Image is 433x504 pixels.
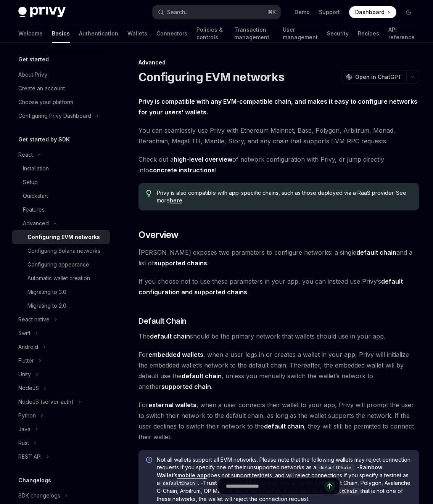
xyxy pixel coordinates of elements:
h5: Get started by SDK [18,135,70,144]
strong: external wallets [148,401,196,409]
a: Transaction management [234,24,274,43]
input: Ask a question... [226,478,324,494]
div: Configuring appearance [27,260,89,269]
div: Create an account [18,84,65,93]
span: Default Chain [138,316,187,326]
button: Open in ChatGPT [341,71,406,83]
div: Python [18,411,36,420]
button: Toggle Python section [12,409,110,422]
span: Dashboard [355,8,385,16]
span: ⌘ K [268,9,276,15]
div: Rust [18,438,29,448]
button: Toggle NodeJS (server-auth) section [12,395,110,409]
svg: Info [146,457,154,464]
button: Toggle Swift section [12,326,110,340]
div: React [18,150,33,159]
strong: default chain [356,249,396,256]
div: Migrating to 2.0 [27,301,66,310]
div: Flutter [18,356,34,365]
button: Toggle Configuring Privy Dashboard section [12,109,110,123]
a: Automatic wallet creation [12,271,110,285]
span: The should be the primary network that wallets should use in your app. [138,331,419,342]
span: For , when a user connects their wallet to your app, Privy will prompt the user to switch their n... [138,400,419,442]
span: For , when a user logs in or creates a wallet in your app, Privy will initialize the embedded wal... [138,349,419,392]
strong: supported chains [154,259,207,267]
strong: Privy is compatible with any EVM-compatible chain, and makes it easy to configure networks for yo... [138,98,417,116]
div: React native [18,315,50,324]
div: Configuring EVM networks [27,233,100,242]
div: Automatic wallet creation [27,274,90,283]
div: Configuring Privy Dashboard [18,111,91,120]
div: Installation [23,164,49,173]
button: Open search [153,5,281,19]
div: Advanced [23,219,49,228]
span: Privy is also compatible with app-specific chains, such as those deployed via a RaaS provider. Se... [157,189,412,204]
div: Choose your platform [18,98,73,107]
div: REST API [18,452,42,461]
div: Android [18,342,38,352]
a: high-level overview [174,156,232,164]
div: Search... [167,8,188,17]
a: Wallets [127,24,147,43]
a: Choose your platform [12,95,110,109]
a: About Privy [12,68,110,82]
a: Migrating to 3.0 [12,285,110,299]
div: Setup [23,178,38,187]
button: Send message [324,481,335,491]
button: Toggle NodeJS section [12,381,110,395]
span: If you choose not to use these parameters in your app, you can instead use Privy’s . [138,276,419,297]
a: Configuring EVM networks [12,230,110,244]
div: NodeJS (server-auth) [18,397,74,406]
button: Toggle Rust section [12,436,110,450]
a: User management [283,24,318,43]
div: Advanced [138,59,419,66]
a: default chain [356,249,396,257]
div: Unity [18,370,31,379]
a: Features [12,203,110,217]
div: Quickstart [23,191,48,201]
h5: Get started [18,55,49,64]
a: Authentication [79,24,118,43]
a: Configuring Solana networks [12,244,110,258]
a: Configuring appearance [12,258,110,271]
a: Demo [295,8,310,16]
a: API reference [388,24,415,43]
a: Quickstart [12,189,110,203]
a: Recipes [358,24,379,43]
span: Check out a of network configuration with Privy, or jump directly into ! [138,154,419,175]
a: Create an account [12,82,110,95]
a: Migrating to 2.0 [12,299,110,313]
span: You can seamlessly use Privy with Ethereum Mainnet, Base, Polygon, Arbitrum, Monad, Berachain, Me... [138,125,419,146]
h1: Configuring EVM networks [138,70,284,84]
div: SDK changelogs [18,491,60,500]
a: Setup [12,175,110,189]
a: Support [319,8,340,16]
div: Migrating to 3.0 [27,287,66,297]
div: Features [23,205,45,214]
a: Welcome [18,24,43,43]
strong: default chain [182,372,222,380]
span: Not all wallets support all EVM networks. Please note that the following wallets may reject conne... [157,456,412,503]
div: Swift [18,329,31,338]
button: Toggle REST API section [12,450,110,464]
button: Toggle Android section [12,340,110,354]
span: Overview [138,229,178,241]
span: [PERSON_NAME] exposes two parameters to configure networks: a single and a list of . [138,247,419,268]
button: Toggle Flutter section [12,354,110,368]
a: supported chain [161,383,211,391]
button: Toggle SDK changelogs section [12,489,110,502]
span: Open in ChatGPT [355,73,402,81]
a: Policies & controls [196,24,225,43]
div: Java [18,425,31,434]
a: here [170,197,182,204]
strong: default chain [264,422,304,430]
a: Installation [12,162,110,175]
code: defaultChain [316,464,354,472]
div: About Privy [18,70,47,79]
button: Toggle Unity section [12,368,110,381]
strong: embedded wallets [148,351,203,358]
a: Security [327,24,349,43]
strong: supported chain [161,383,211,390]
a: Connectors [156,24,187,43]
a: concrete instructions [149,166,215,174]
